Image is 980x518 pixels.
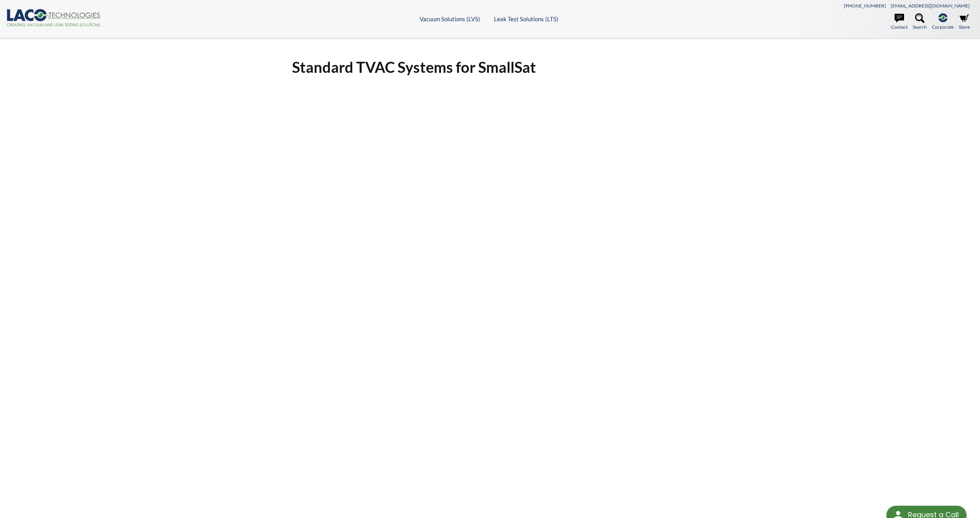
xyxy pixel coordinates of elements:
[292,57,688,77] h1: Standard TVAC Systems for SmallSat
[494,15,558,22] a: Leak Test Solutions (LTS)
[420,15,480,22] a: Vacuum Solutions (LVS)
[891,3,970,9] a: [EMAIL_ADDRESS][DOMAIN_NAME]
[891,13,908,31] a: Contact
[932,23,954,31] span: Corporate
[844,3,886,9] a: [PHONE_NUMBER]
[913,13,927,31] a: Search
[959,13,970,31] a: Store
